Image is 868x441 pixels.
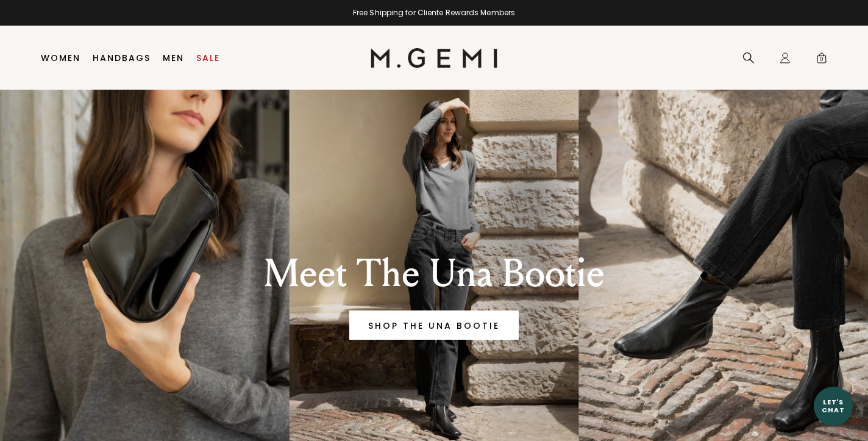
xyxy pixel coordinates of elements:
[814,398,853,414] div: Let's Chat
[349,310,519,340] a: Banner primary button
[371,48,498,68] img: M.Gemi
[196,53,220,63] a: Sale
[208,252,660,296] div: Meet The Una Bootie
[41,53,80,63] a: Women
[163,53,184,63] a: Men
[816,54,828,66] span: 0
[93,53,151,63] a: Handbags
